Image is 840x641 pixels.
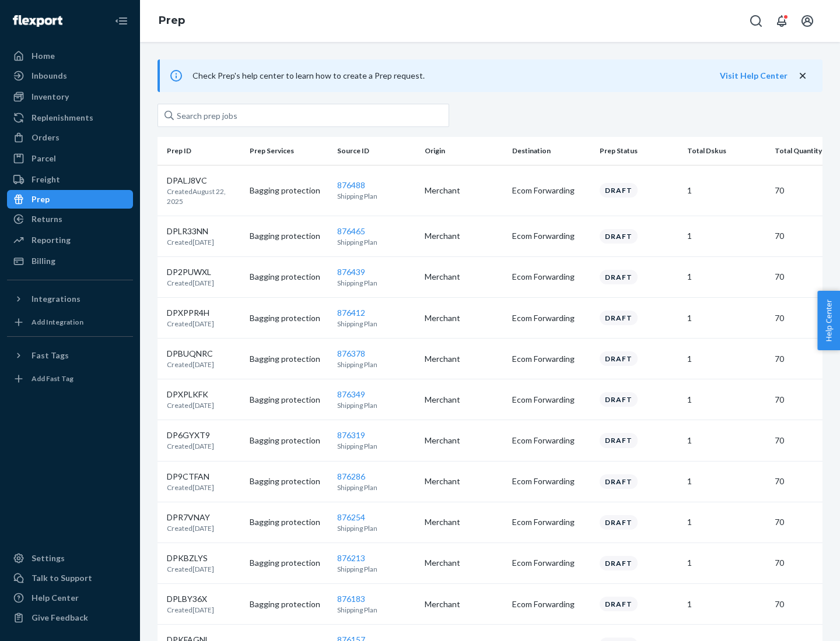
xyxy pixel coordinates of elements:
div: Help Center [32,592,79,604]
p: Merchant [425,353,503,365]
div: Parcel [32,153,56,164]
div: Reporting [32,234,71,246]
p: 1 [687,353,765,365]
p: Shipping Plan [337,191,415,201]
div: Draft [600,556,638,570]
p: Shipping Plan [337,605,415,615]
p: Merchant [425,230,503,242]
ol: breadcrumbs [149,4,194,38]
p: Bagging protection [250,476,328,487]
button: Open notifications [770,9,793,33]
p: Ecom Forwarding [512,353,590,365]
div: Add Fast Tag [32,374,73,383]
div: Inbounds [32,70,67,82]
p: 1 [687,185,765,196]
p: DP9CTFAN [167,471,214,482]
p: Merchant [425,185,503,196]
p: DPBUQNRC [167,348,214,360]
button: Close Navigation [110,9,133,33]
p: 1 [687,557,765,569]
th: Prep Services [245,137,332,165]
p: DPXPPR4H [167,307,214,319]
img: Flexport logo [13,15,62,27]
p: Ecom Forwarding [512,394,590,406]
p: Created [DATE] [167,564,214,574]
p: Created August 22, 2025 [167,186,240,206]
button: Give Feedback [7,608,133,627]
p: Created [DATE] [167,237,214,247]
button: Integrations [7,290,133,308]
p: DPR7VNAY [167,512,214,523]
th: Origin [420,137,508,165]
p: Created [DATE] [167,482,214,492]
div: Add Integration [32,317,83,327]
input: Search prep jobs [157,104,449,127]
p: Ecom Forwarding [512,185,590,196]
a: Parcel [7,149,133,168]
a: 876319 [337,430,365,440]
a: Settings [7,549,133,568]
a: 876488 [337,180,365,190]
p: Merchant [425,476,503,487]
a: Replenishments [7,108,133,127]
a: Prep [159,14,185,27]
div: Draft [600,270,638,284]
th: Destination [508,137,595,165]
p: Shipping Plan [337,523,415,533]
div: Draft [600,474,638,489]
div: Integrations [32,293,80,305]
p: Bagging protection [250,230,328,242]
p: Created [DATE] [167,441,214,451]
a: Add Integration [7,313,133,332]
p: Merchant [425,394,503,406]
a: Inventory [7,87,133,106]
p: Shipping Plan [337,564,415,574]
button: Open account menu [796,9,819,33]
button: close [797,70,808,82]
p: Created [DATE] [167,360,214,369]
p: Merchant [425,312,503,324]
a: 876213 [337,553,365,563]
div: Replenishments [32,112,93,124]
p: Shipping Plan [337,360,415,369]
a: Prep [7,190,133,209]
p: Ecom Forwarding [512,516,590,528]
a: 876378 [337,348,365,358]
button: Visit Help Center [720,70,787,82]
a: 876465 [337,226,365,236]
p: 1 [687,230,765,242]
div: Draft [600,392,638,407]
a: 876286 [337,471,365,481]
p: 1 [687,516,765,528]
p: Ecom Forwarding [512,271,590,283]
p: DPKBZLYS [167,552,214,564]
div: Home [32,50,55,62]
p: DP2PUWXL [167,266,214,278]
a: Add Fast Tag [7,369,133,388]
p: 1 [687,271,765,283]
p: Created [DATE] [167,523,214,533]
div: Draft [600,229,638,244]
a: Orders [7,128,133,147]
span: Check Prep's help center to learn how to create a Prep request. [192,71,425,80]
div: Draft [600,183,638,198]
p: Bagging protection [250,312,328,324]
p: Shipping Plan [337,237,415,247]
a: 876349 [337,389,365,399]
p: 1 [687,476,765,487]
p: Shipping Plan [337,319,415,329]
a: Talk to Support [7,569,133,587]
div: Freight [32,174,60,185]
th: Prep ID [157,137,245,165]
div: Talk to Support [32,572,92,584]
p: Created [DATE] [167,605,214,615]
p: Bagging protection [250,516,328,528]
p: Ecom Forwarding [512,557,590,569]
a: 876254 [337,512,365,522]
a: Freight [7,170,133,189]
p: Bagging protection [250,271,328,283]
a: Inbounds [7,66,133,85]
div: Prep [32,193,50,205]
div: Returns [32,213,62,225]
p: Merchant [425,435,503,446]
